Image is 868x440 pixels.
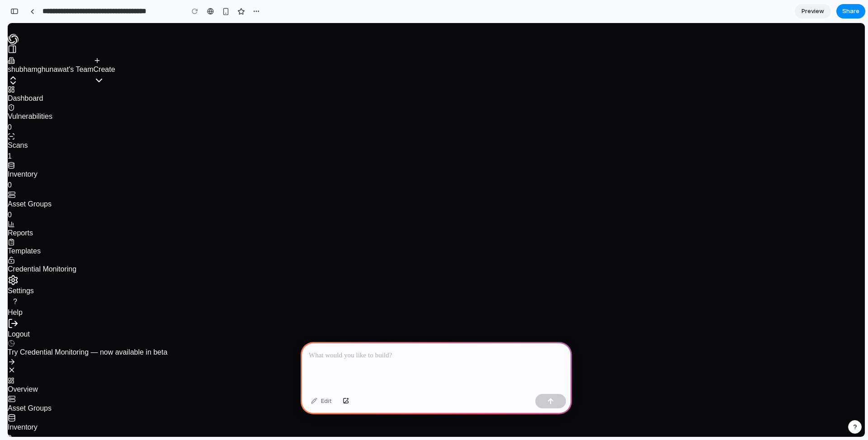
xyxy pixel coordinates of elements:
[836,4,865,19] button: Share
[86,42,108,50] span: Create
[5,275,9,282] span: ?
[86,34,108,63] button: Create
[795,4,831,19] a: Preview
[802,7,824,16] span: Preview
[842,7,859,16] span: Share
